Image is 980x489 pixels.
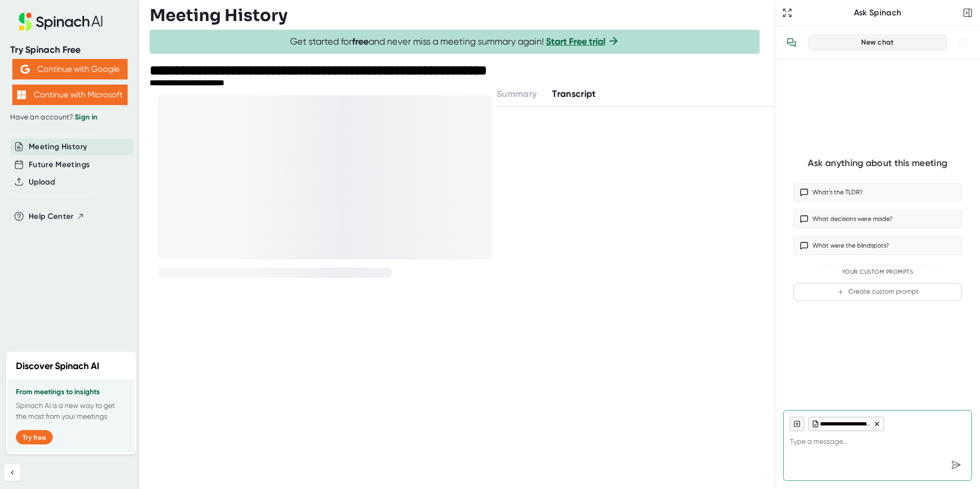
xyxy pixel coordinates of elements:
[961,6,975,20] button: Close conversation sidebar
[29,159,90,171] button: Future Meetings
[793,283,962,301] button: Create custom prompt
[29,211,74,222] span: Help Center
[793,236,962,255] button: What were the blindspots?
[12,85,128,105] button: Continue with Microsoft
[793,183,962,201] button: What’s the TLDR?
[29,211,85,222] button: Help Center
[10,44,129,56] div: Try Spinach Free
[16,430,53,444] button: Try free
[793,269,962,276] div: Your Custom Prompts
[793,210,962,228] button: What decisions were made?
[814,38,941,47] div: New chat
[290,36,620,48] span: Get started for and never miss a meeting summary again!
[29,176,55,188] button: Upload
[781,32,802,53] button: View conversation history
[552,88,596,99] span: Transcript
[10,113,129,122] div: Have an account?
[29,141,87,153] button: Meeting History
[21,65,30,74] img: Aehbyd4JwY73AAAAAElFTkSuQmCC
[16,400,127,422] p: Spinach AI is a new way to get the most from your meetings
[546,36,605,47] a: Start Free trial
[16,388,127,396] h3: From meetings to insights
[75,113,97,121] a: Sign in
[497,88,537,99] span: Summary
[780,6,794,20] button: Expand to Ask Spinach page
[552,87,596,101] button: Transcript
[947,456,965,474] div: Send message
[794,8,961,18] div: Ask Spinach
[497,87,537,101] button: Summary
[16,359,99,373] h2: Discover Spinach AI
[808,157,947,169] div: Ask anything about this meeting
[352,36,369,47] b: free
[4,464,21,481] button: Collapse sidebar
[12,59,128,79] button: Continue with Google
[150,6,288,25] h3: Meeting History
